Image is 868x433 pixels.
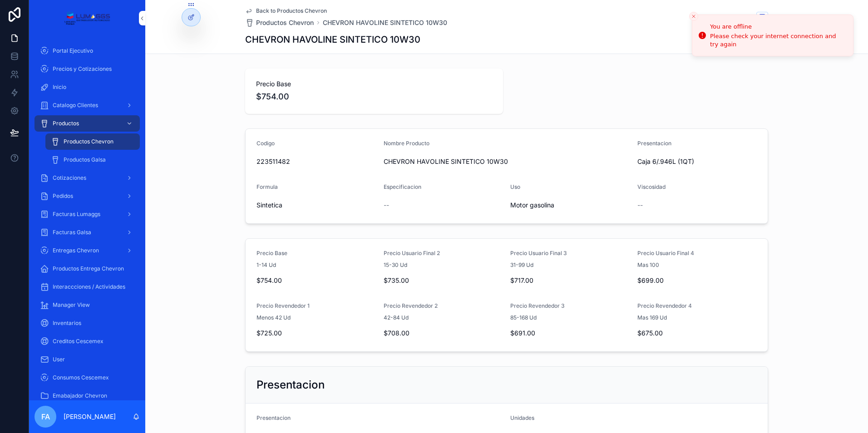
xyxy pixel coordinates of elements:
span: Viscosidad [637,183,666,190]
span: Consumos Cescemex [53,374,109,381]
span: Facturas Galsa [53,229,91,236]
a: Emabajador Chevron [35,388,140,404]
a: Consumos Cescemex [35,369,140,386]
span: Precio Base [256,79,492,89]
a: Productos [35,115,140,132]
span: Mas 100 [637,261,659,269]
span: Especificacion [384,183,421,190]
span: Entregas Chevron [53,247,99,254]
span: Codigo [256,140,275,147]
span: Facturas Lumaggs [53,211,100,218]
div: Please check your internet connection and try again [710,32,846,49]
a: Inicio [35,79,140,95]
a: Productos Chevron [245,18,314,27]
img: App logo [64,11,110,25]
span: Unidades [510,414,534,421]
span: Productos Chevron [256,18,314,27]
a: Catalogo Clientes [35,97,140,113]
span: Formula [256,183,278,190]
span: 42-84 Ud [384,314,409,321]
a: CHEVRON HAVOLINE SINTETICO 10W30 [323,18,447,27]
span: Motor gasolina [510,201,630,210]
span: $735.00 [384,276,503,285]
span: -- [637,201,643,210]
span: Sintetica [256,201,376,210]
span: Menos 42 Ud [256,314,291,321]
a: Entregas Chevron [35,242,140,259]
span: 223511482 [256,157,376,166]
span: 85-168 Ud [510,314,537,321]
span: Inicio [53,84,66,91]
a: User [35,351,140,368]
span: Productos Galsa [64,156,106,163]
p: [PERSON_NAME] [64,412,116,421]
span: 31-99 Ud [510,261,533,269]
span: Precios y Cotizaciones [53,65,112,73]
a: Cotizaciones [35,170,140,186]
span: Interaccciones / Actividades [53,283,125,290]
span: Portal Ejecutivo [53,47,93,54]
span: Nombre Producto [384,140,429,147]
a: Inventarios [35,315,140,331]
span: CHEVRON HAVOLINE SINTETICO 10W30 [384,157,630,166]
a: Facturas Galsa [35,224,140,241]
span: Presentacion [637,140,671,147]
span: $691.00 [510,329,630,338]
span: Emabajador Chevron [53,392,107,399]
a: Portal Ejecutivo [35,43,140,59]
span: Catalogo Clientes [53,102,98,109]
span: Pedidos [53,192,73,200]
a: Manager View [35,297,140,313]
a: Precios y Cotizaciones [35,61,140,77]
span: Back to Productos Chevron [256,7,327,15]
span: Precio Usuario Final 3 [510,250,567,256]
a: Pedidos [35,188,140,204]
a: Productos Galsa [45,152,140,168]
span: Mas 169 Ud [637,314,667,321]
span: Uso [510,183,520,190]
span: User [53,356,65,363]
span: Productos [53,120,79,127]
span: Creditos Cescemex [53,338,104,345]
span: Precio Revendedor 1 [256,302,310,309]
span: $725.00 [256,329,376,338]
span: $754.00 [256,276,376,285]
span: Precio Usuario Final 2 [384,250,440,256]
a: Facturas Lumaggs [35,206,140,222]
div: scrollable content [29,36,145,400]
span: Precio Base [256,250,287,256]
span: Precio Usuario Final 4 [637,250,694,256]
span: Precio Revendedor 3 [510,302,565,309]
div: You are offline [710,22,846,31]
span: Inventarios [53,320,81,327]
h2: Presentacion [256,378,325,392]
span: Manager View [53,301,90,309]
span: $717.00 [510,276,630,285]
span: Productos Chevron [64,138,113,145]
span: Caja 6/.946L (1QT) [637,157,694,166]
span: Precio Revendedor 2 [384,302,438,309]
a: Productos Entrega Chevron [35,261,140,277]
button: Close toast [689,12,698,21]
span: Precio Revendedor 4 [637,302,692,309]
a: Interaccciones / Actividades [35,279,140,295]
a: Back to Productos Chevron [245,7,327,15]
span: FA [41,411,50,422]
span: $754.00 [256,90,492,103]
a: Creditos Cescemex [35,333,140,349]
span: $675.00 [637,329,757,338]
span: 1-14 Ud [256,261,276,269]
a: Productos Chevron [45,133,140,150]
span: $708.00 [384,329,503,338]
span: Cotizaciones [53,174,86,182]
span: Presentacion [256,414,291,421]
h1: CHEVRON HAVOLINE SINTETICO 10W30 [245,33,420,46]
span: Productos Entrega Chevron [53,265,124,272]
span: $699.00 [637,276,757,285]
span: 15-30 Ud [384,261,407,269]
span: -- [384,201,389,210]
